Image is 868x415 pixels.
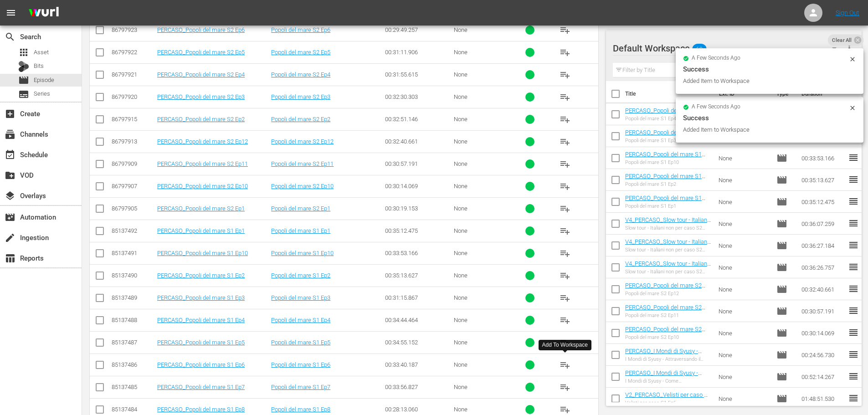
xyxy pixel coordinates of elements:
[271,205,330,212] a: Popoli del mare S2 Ep1
[34,76,54,85] span: Episode
[112,26,154,33] div: 86797923
[625,173,705,186] a: PERCASO_Popoli del mare S1 Ep2
[157,227,245,234] a: PERCASO_Popoli del mare S1 Ep1
[385,227,451,234] div: 00:35:12.475
[554,64,576,86] button: playlist_add
[554,198,576,220] button: playlist_add
[454,93,506,100] div: None
[271,71,330,78] a: Popoli del mare S2 Ep4
[554,131,576,153] button: playlist_add
[554,242,576,264] button: playlist_add
[554,108,576,130] button: playlist_add
[715,169,773,191] td: None
[385,116,451,123] div: 00:32:51.146
[271,49,330,56] a: Popoli del mare S2 Ep5
[625,159,711,165] div: Popoli del mare S1 Ep10
[157,93,245,100] a: PERCASO_Popoli del mare S2 Ep3
[848,196,859,207] span: reorder
[271,160,334,167] a: Popoli del mare S2 Ep11
[683,113,856,123] div: Success
[848,305,859,316] span: reorder
[454,361,506,368] div: None
[454,49,506,56] div: None
[625,238,711,252] a: V4_PERCASO_Slow tour - Italiani non per caso S2 Ep4
[625,181,711,187] div: Popoli del mare S1 Ep2
[157,205,245,212] a: PERCASO_Popoli del mare S2 Ep1
[385,93,451,100] div: 00:32:30.303
[157,317,245,323] a: PERCASO_Popoli del mare S1 Ep4
[271,272,330,279] a: Popoli del mare S1 Ep2
[625,116,711,122] div: Popoli del mare S1 Ep4
[454,227,506,234] div: None
[554,19,576,41] button: playlist_add
[798,366,848,388] td: 00:52:14.267
[776,240,787,251] span: Episode
[625,378,711,384] div: I Mondi di Syusy - Come [MEDICAL_DATA] [GEOGRAPHIC_DATA]?
[715,235,773,256] td: None
[715,388,773,410] td: None
[560,382,570,393] span: playlist_add
[385,384,451,390] div: 00:33:56.827
[112,294,154,301] div: 85137489
[157,384,245,390] a: PERCASO_Popoli del mare S1 Ep7
[385,49,451,56] div: 00:31:11.906
[112,116,154,123] div: 86797915
[112,339,154,346] div: 85137487
[157,26,245,33] a: PERCASO_Popoli del mare S2 Ep6
[112,227,154,234] div: 85137492
[112,205,154,212] div: 86797905
[112,250,154,256] div: 85137491
[560,136,570,147] span: playlist_add
[454,205,506,212] div: None
[798,213,848,235] td: 00:36:07.259
[715,344,773,366] td: None
[683,64,856,75] div: Success
[560,114,570,125] span: playlist_add
[683,125,847,134] div: Added Item to Workspace
[798,322,848,344] td: 00:30:14.069
[112,183,154,190] div: 86797907
[5,129,15,140] span: Channels
[798,235,848,256] td: 00:36:27.184
[554,287,576,309] button: playlist_add
[683,77,847,86] div: Added Item to Workspace
[715,256,773,278] td: None
[271,26,330,33] a: Popoli del mare S2 Ep6
[157,250,248,256] a: PERCASO_Popoli del mare S1 Ep10
[554,153,576,175] button: playlist_add
[385,71,451,78] div: 00:31:55.615
[454,71,506,78] div: None
[848,240,859,251] span: reorder
[715,300,773,322] td: None
[454,339,506,346] div: None
[560,47,570,58] span: playlist_add
[157,71,245,78] a: PERCASO_Popoli del mare S2 Ep4
[625,400,711,406] div: Velisti per caso S1 Ep5
[798,147,848,169] td: 00:33:53.166
[625,151,705,164] a: PERCASO_Popoli del mare S1 Ep10
[454,116,506,123] div: None
[454,294,506,301] div: None
[5,7,16,18] span: menu
[625,203,711,209] div: Popoli del mare S1 Ep1
[560,203,570,214] span: playlist_add
[625,247,711,253] div: Slow tour - Italiani non per caso S2 Ep4
[112,384,154,390] div: 85137485
[454,384,506,390] div: None
[692,55,740,62] span: a few seconds ago
[112,406,154,413] div: 85137484
[385,205,451,212] div: 00:30:19.153
[5,212,15,223] span: Automation
[625,195,705,208] a: PERCASO_Popoli del mare S1 Ep1
[560,181,570,192] span: playlist_add
[271,138,334,145] a: Popoli del mare S2 Ep12
[554,86,576,108] button: playlist_add
[271,294,330,301] a: Popoli del mare S1 Ep3
[271,183,334,190] a: Popoli del mare S2 Ep10
[560,292,570,303] span: playlist_add
[625,326,705,339] a: PERCASO_Popoli del mare S2 Ep10
[692,103,740,111] span: a few seconds ago
[848,218,859,229] span: reorder
[776,371,787,382] span: Episode
[560,225,570,236] span: playlist_add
